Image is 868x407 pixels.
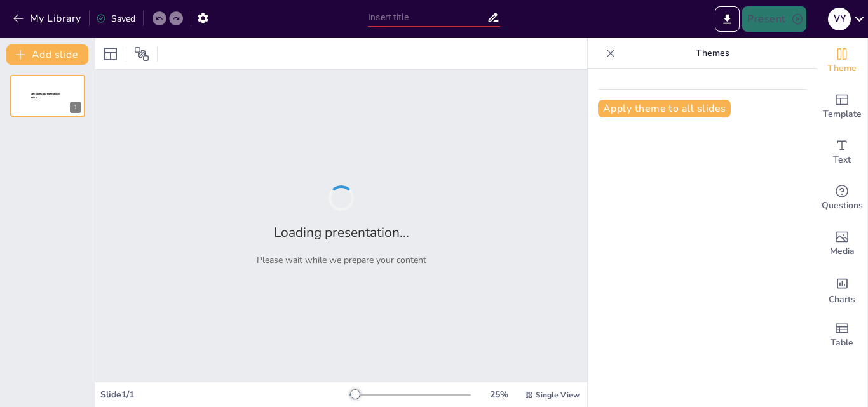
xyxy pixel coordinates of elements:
[817,221,867,267] div: Add images, graphics, shapes or video
[817,267,867,312] div: Add charts and graphs
[134,46,149,62] span: Position
[274,224,409,241] h2: Loading presentation...
[817,38,867,84] div: Change the overall theme
[96,13,135,25] div: Saved
[742,6,806,32] button: Present
[100,44,121,64] div: Layout
[817,175,867,221] div: Get real-time input from your audience
[10,75,85,117] div: 1
[828,8,851,30] div: V Y
[827,62,857,76] span: Theme
[31,92,60,99] span: Sendsteps presentation editor
[484,389,514,401] div: 25 %
[6,44,88,65] button: Add slide
[368,8,487,27] input: Insert title
[817,130,867,175] div: Add text boxes
[621,38,804,69] p: Themes
[829,293,855,307] span: Charts
[70,102,81,113] div: 1
[715,6,740,32] button: Export to PowerPoint
[817,84,867,130] div: Add ready made slides
[823,107,862,121] span: Template
[257,254,426,266] p: Please wait while we prepare your content
[830,244,855,258] span: Media
[833,153,851,167] span: Text
[536,390,580,400] span: Single View
[817,312,867,358] div: Add a table
[831,336,853,350] span: Table
[822,199,863,213] span: Questions
[828,6,851,32] button: V Y
[10,8,86,29] button: My Library
[598,100,731,117] button: Apply theme to all slides
[100,389,349,401] div: Slide 1 / 1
